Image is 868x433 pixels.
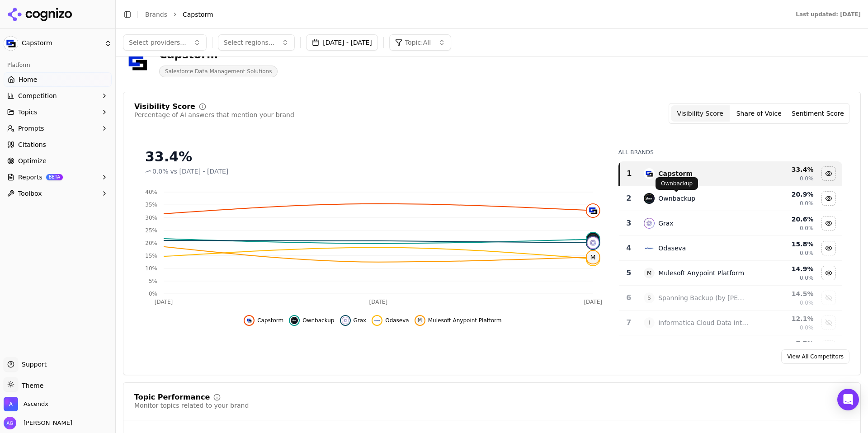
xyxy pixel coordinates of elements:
[644,193,655,204] img: ownbackup
[257,317,283,324] span: Capstorm
[145,265,157,272] tspan: 10%
[623,193,635,204] div: 2
[800,249,814,257] span: 0.0%
[658,219,673,228] div: Grax
[4,417,72,429] button: Open user button
[624,168,635,179] div: 1
[18,108,38,117] span: Topics
[755,264,813,273] div: 14.9 %
[821,315,836,330] button: Show informatica cloud data integration data
[145,215,157,221] tspan: 30%
[821,266,836,280] button: Hide mulesoft anypoint platform data
[755,314,813,323] div: 12.1 %
[134,103,195,110] div: Visibility Score
[245,317,253,324] img: capstorm
[4,417,16,429] img: Amy Grenham
[800,225,814,232] span: 0.0%
[800,175,814,182] span: 0.0%
[159,66,278,77] span: Salesforce Data Management Solutions
[416,317,424,324] span: M
[145,11,167,18] a: Brands
[145,202,157,208] tspan: 35%
[619,236,842,261] tr: 4odasevaOdaseva15.8%0.0%Hide odaseva data
[781,349,849,364] a: View All Competitors
[821,241,836,255] button: Hide odaseva data
[428,317,502,324] span: Mulesoft Anypoint Platform
[837,389,859,410] div: Open Intercom Messenger
[224,38,275,47] span: Select regions...
[19,75,37,84] span: Home
[755,215,813,224] div: 20.6 %
[372,315,409,326] button: Hide odaseva data
[129,38,186,47] span: Select providers...
[373,317,381,324] img: odaseva
[354,317,367,324] span: Grax
[821,216,836,231] button: Hide grax data
[755,190,813,199] div: 20.9 %
[18,124,44,133] span: Prompts
[405,38,431,47] span: Topic: All
[619,286,842,311] tr: 6SSpanning Backup (by [PERSON_NAME])14.5%0.0%Show spanning backup (by kaseya) data
[623,292,635,303] div: 6
[658,194,695,203] div: Ownbackup
[342,317,349,324] img: grax
[755,289,813,298] div: 14.5 %
[291,317,298,324] img: ownbackup
[4,170,112,184] button: ReportsBETA
[788,105,847,122] button: Sentiment Score
[134,401,249,410] div: Monitor topics related to your brand
[145,227,157,234] tspan: 25%
[671,105,730,122] button: Visibility Score
[244,315,283,326] button: Hide capstorm data
[658,169,693,178] div: Capstorm
[183,10,213,19] span: Capstorm
[587,233,599,245] img: ownbackup
[152,167,169,176] span: 0.0%
[755,165,813,174] div: 33.4 %
[755,240,813,249] div: 15.8 %
[618,161,842,360] div: Data table
[800,274,814,282] span: 0.0%
[155,299,173,305] tspan: [DATE]
[369,299,388,305] tspan: [DATE]
[18,140,46,149] span: Citations
[4,58,112,72] div: Platform
[385,317,409,324] span: Odaseva
[623,218,635,229] div: 3
[821,291,836,305] button: Show spanning backup (by kaseya) data
[584,299,602,305] tspan: [DATE]
[4,121,112,136] button: Prompts
[306,34,378,51] button: [DATE] - [DATE]
[644,168,655,179] img: capstorm
[4,36,18,51] img: Capstorm
[619,261,842,286] tr: 5MMulesoft Anypoint Platform14.9%0.0%Hide mulesoft anypoint platform data
[730,105,788,122] button: Share of Voice
[644,268,655,278] span: M
[24,400,48,408] span: Ascendx
[134,394,210,401] div: Topic Performance
[18,189,42,198] span: Toolbox
[618,149,842,156] div: All Brands
[4,186,112,201] button: Toolbox
[800,200,814,207] span: 0.0%
[619,186,842,211] tr: 2ownbackupOwnbackup20.9%0.0%Hide ownbackup data
[658,318,748,327] div: Informatica Cloud Data Integration
[149,291,157,297] tspan: 0%
[800,324,814,331] span: 0.0%
[123,48,152,77] img: Capstorm
[170,167,229,176] span: vs [DATE] - [DATE]
[145,253,157,259] tspan: 15%
[4,154,112,168] a: Optimize
[149,278,157,284] tspan: 5%
[145,10,778,19] nav: breadcrumb
[4,89,112,103] button: Competition
[821,166,836,181] button: Hide capstorm data
[340,315,367,326] button: Hide grax data
[619,211,842,236] tr: 3graxGrax20.6%0.0%Hide grax data
[644,218,655,229] img: grax
[658,244,686,253] div: Odaseva
[145,240,157,246] tspan: 20%
[18,360,47,369] span: Support
[18,91,57,100] span: Competition
[22,39,101,47] span: Capstorm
